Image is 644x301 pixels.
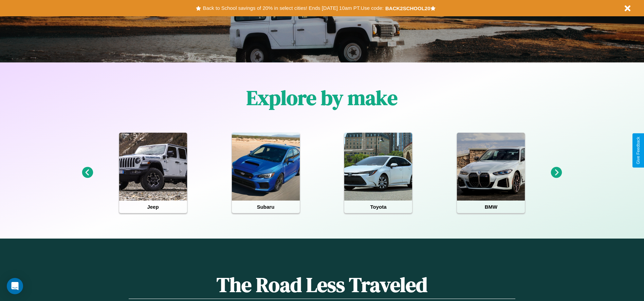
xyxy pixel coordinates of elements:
h1: Explore by make [246,84,398,112]
h4: BMW [457,201,525,213]
b: BACK2SCHOOL20 [385,5,430,11]
h4: Jeep [119,201,187,213]
div: Open Intercom Messenger [7,278,23,294]
h4: Subaru [232,201,300,213]
div: Give Feedback [636,137,641,164]
h4: Toyota [344,201,412,213]
button: Back to School savings of 20% in select cities! Ends [DATE] 10am PT.Use code: [201,3,385,13]
h1: The Road Less Traveled [129,271,515,299]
